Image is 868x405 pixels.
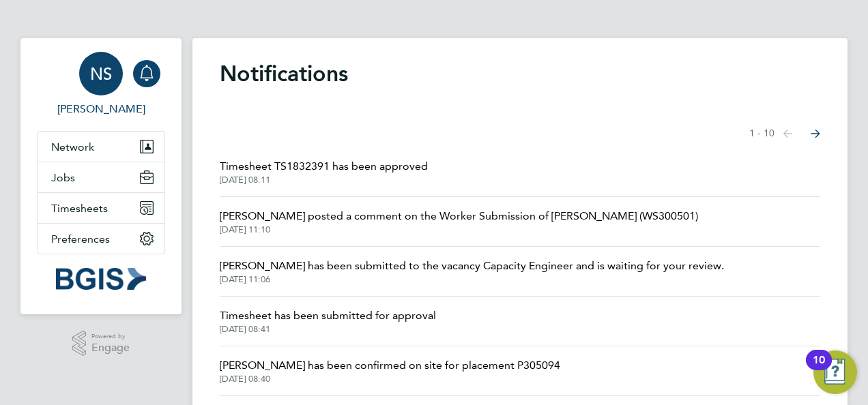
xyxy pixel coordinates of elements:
span: Engage [91,342,130,354]
nav: Main navigation [20,38,182,314]
span: [DATE] 08:40 [220,374,560,385]
span: [DATE] 11:10 [220,224,698,235]
span: Timesheets [51,202,108,215]
span: Timesheet TS1832391 has been approved [220,158,428,175]
span: Preferences [51,232,110,245]
span: [DATE] 11:06 [220,274,724,285]
span: [PERSON_NAME] has been confirmed on site for placement P305094 [220,357,560,374]
button: Timesheets [38,193,164,223]
span: Network [51,140,94,153]
a: [PERSON_NAME] has been confirmed on site for placement P305094[DATE] 08:40 [220,357,560,385]
span: Jobs [51,171,75,184]
button: Network [38,132,164,162]
span: [PERSON_NAME] has been submitted to the vacancy Capacity Engineer and is waiting for your review. [220,258,724,274]
div: 10 [813,360,825,378]
button: Jobs [38,162,164,192]
nav: Select page of notifications list [749,120,820,147]
span: [DATE] 08:41 [220,324,436,335]
span: Powered by [91,331,130,342]
a: Timesheet has been submitted for approval[DATE] 08:41 [220,307,436,335]
a: Timesheet TS1832391 has been approved[DATE] 08:11 [220,158,428,185]
a: NS[PERSON_NAME] [37,52,165,117]
span: NS [90,65,112,82]
h1: Notifications [220,60,820,87]
span: [DATE] 08:11 [220,175,428,185]
a: [PERSON_NAME] has been submitted to the vacancy Capacity Engineer and is waiting for your review.... [220,258,724,285]
span: Timesheet has been submitted for approval [220,307,436,324]
span: 1 - 10 [749,127,775,140]
span: [PERSON_NAME] posted a comment on the Worker Submission of [PERSON_NAME] (WS300501) [220,208,698,224]
a: Go to home page [37,268,165,290]
span: Nigel Stamp [37,101,165,117]
button: Preferences [38,224,164,254]
button: Open Resource Center, 10 new notifications [813,350,857,394]
a: [PERSON_NAME] posted a comment on the Worker Submission of [PERSON_NAME] (WS300501)[DATE] 11:10 [220,208,698,235]
a: Powered byEngage [72,331,130,357]
img: bgis-logo-retina.png [56,268,146,290]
